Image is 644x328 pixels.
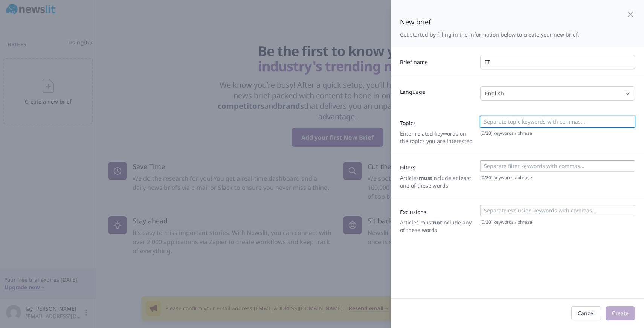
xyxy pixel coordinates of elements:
[400,161,474,171] label: Filters
[400,31,579,38] p: Get started by filling in the information below to create your new brief.
[480,175,635,181] p: [ 0 / 20 ] keywords / phrase
[400,17,579,27] h2: New brief
[606,306,635,320] button: Create
[400,205,474,216] label: Exclusions
[400,130,474,145] p: Enter related keywords on the topics you are interested
[480,130,635,136] p: [ 0 / 20 ] keywords / phrase
[480,219,635,225] p: [ 0 / 20 ] keywords / phrase
[482,118,632,125] input: Separate topic keywords with commas...
[400,55,474,66] label: Brief name
[400,116,474,127] label: Topics
[482,162,632,170] input: Separate filter keywords with commas...
[571,306,601,320] button: Cancel
[400,85,474,96] label: Language
[400,219,474,234] p: Articles must include any of these words
[482,207,632,214] input: Separate exclusion keywords with commas...
[433,219,442,226] strong: not
[419,174,432,182] strong: must
[400,174,474,189] p: Articles include at least one of these words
